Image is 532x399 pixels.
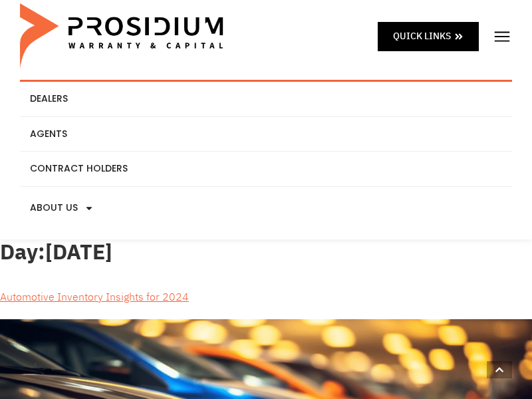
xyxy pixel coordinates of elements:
a: About Us [20,187,512,229]
a: Contract Holders [20,152,512,186]
span: Quick Links [393,28,451,45]
a: Agents [20,117,512,152]
a: Quick Links [378,22,479,51]
a: Dealers [20,82,512,116]
span: [DATE] [45,236,112,268]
